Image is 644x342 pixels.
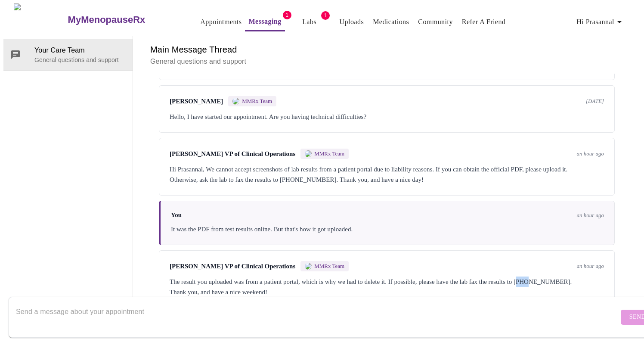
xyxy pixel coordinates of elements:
[576,263,604,270] span: an hour ago
[296,13,323,31] button: Labs
[305,263,312,270] img: MMRX
[170,263,295,270] span: [PERSON_NAME] VP of Clinical Operations
[576,212,604,219] span: an hour ago
[586,98,604,105] span: [DATE]
[576,150,604,157] span: an hour ago
[16,303,619,331] textarea: Send a message about your appointment
[462,16,506,28] a: Refer a Friend
[14,3,67,36] img: MyMenopauseRx Logo
[150,56,623,67] p: General questions and support
[170,277,604,297] div: The result you uploaded was from a patient portal, which is why we had to delete it. If possible,...
[171,224,604,234] div: It was the PDF from test results online. But that's how it got uploaded.
[369,13,412,31] button: Medications
[321,11,330,20] span: 1
[170,150,295,158] span: [PERSON_NAME] VP of Clinical Operations
[170,98,223,105] span: [PERSON_NAME]
[340,16,364,28] a: Uploads
[302,16,316,28] a: Labs
[170,112,604,122] div: Hello, I have started our appointment. Are you having technical difficulties?
[67,5,180,35] a: MyMenopauseRx
[170,164,604,185] div: Hi Prasannal, We cannot accept screenshots of lab results from a patient portal due to liability ...
[305,150,312,157] img: MMRX
[373,16,409,28] a: Medications
[245,13,285,31] button: Messaging
[150,43,623,56] h6: Main Message Thread
[3,39,133,70] div: Your Care TeamGeneral questions and support
[418,16,453,28] a: Community
[34,45,126,56] span: Your Care Team
[34,56,126,64] p: General questions and support
[576,16,625,28] span: Hi Prasannal
[248,16,281,28] a: Messaging
[314,263,344,270] span: MMRx Team
[314,150,344,157] span: MMRx Team
[242,98,272,105] span: MMRx Team
[68,14,146,25] h3: MyMenopauseRx
[283,11,291,19] span: 1
[232,98,239,105] img: MMRX
[200,16,241,28] a: Appointments
[336,13,368,31] button: Uploads
[573,13,628,31] button: Hi Prasannal
[458,13,509,31] button: Refer a Friend
[415,13,456,31] button: Community
[197,13,245,31] button: Appointments
[171,211,182,219] span: You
